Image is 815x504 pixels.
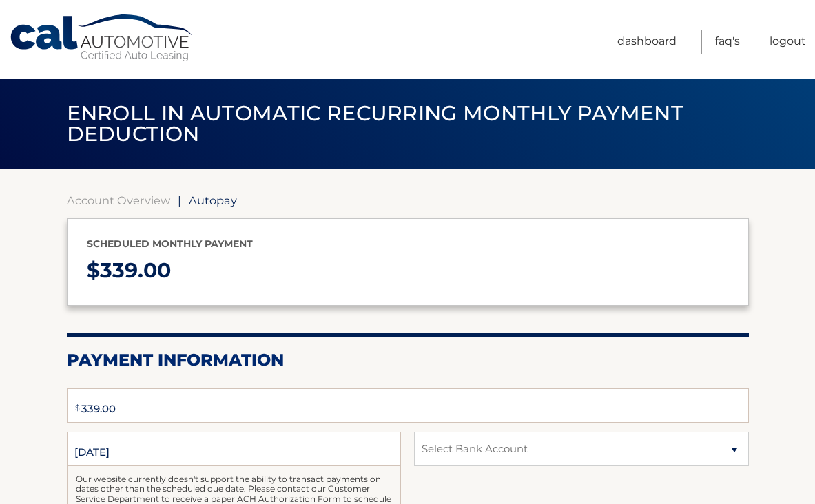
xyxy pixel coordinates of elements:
a: Account Overview [67,193,170,207]
h2: Payment Information [67,350,749,370]
a: Cal Automotive [9,14,195,63]
a: Dashboard [617,30,677,54]
span: $ [71,392,84,423]
p: Scheduled monthly payment [87,235,729,253]
span: Autopay [189,193,237,207]
span: Enroll in automatic recurring monthly payment deduction [67,101,683,147]
input: Payment Date [67,432,401,466]
a: FAQ's [715,30,740,54]
p: $ [87,253,729,289]
input: Payment Amount [67,388,749,423]
a: Logout [770,30,806,54]
span: | [178,193,181,207]
span: 339.00 [100,258,171,283]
